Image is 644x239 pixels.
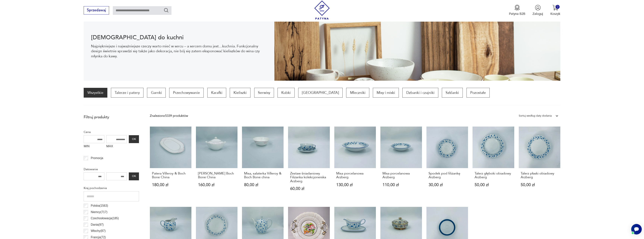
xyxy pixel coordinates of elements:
a: Misy i miski [373,88,399,98]
p: 180,00 zł [152,183,190,187]
a: Przechowywanie [169,88,204,98]
button: Zaloguj [532,5,543,16]
h3: Misa porcelanowa Arzberg [336,172,374,179]
h3: Misa porcelanowa Arzberg [382,172,420,179]
p: 160,00 zł [198,183,236,187]
img: Ikonka użytkownika [535,5,541,11]
p: 110,00 zł [382,183,420,187]
h3: Misa, salaterka Villeroy & Boch Bone china [244,172,282,179]
p: 30,00 zł [429,183,466,187]
div: 0 [556,5,560,9]
button: OK [129,135,139,143]
a: Spodek pod filiżankę ArzbergSpodek pod filiżankę Arzberg30,00 zł [426,127,468,200]
a: Ikona medaluPatyna B2B [509,5,525,16]
p: Niemcy ( 717 ) [91,210,107,215]
p: 60,00 zł [290,187,328,191]
img: Ikona medalu [514,5,520,11]
p: Koszyk [550,12,560,16]
p: Włochy ( 87 ) [91,228,106,233]
p: Kraj pochodzenia [84,186,139,190]
label: MIN [84,143,104,150]
p: Promocja [91,156,103,161]
p: Filtruj produkty [84,115,139,120]
p: 50,00 zł [521,183,558,187]
p: Cena [84,130,139,134]
a: Misa porcelanowa ArzbergMisa porcelanowa Arzberg130,00 zł [334,127,376,200]
h3: Talerz głęboki obiadowy Arzberg [475,172,512,179]
img: Patyna - sklep z meblami i dekoracjami vintage [313,1,331,20]
img: b2f6bfe4a34d2e674d92badc23dc4074.jpg [274,13,560,81]
p: Dania ( 97 ) [91,222,104,227]
h1: [DEMOGRAPHIC_DATA] do kuchni [91,35,267,40]
p: Patyna B2B [509,12,525,16]
p: 50,00 zł [475,183,512,187]
a: Zestaw śniadaniowy Filiżanka kolekcjonerska ArzbergZestaw śniadaniowy Filiżanka kolekcjonerska Ar... [288,127,330,200]
h3: [PERSON_NAME] Boch Bone China [198,172,236,179]
div: Znaleziono 5339 produktów [150,113,188,118]
a: Misa porcelanowa ArzbergMisa porcelanowa Arzberg110,00 zł [380,127,422,200]
a: Misa, salaterka Villeroy & Boch Bone chinaMisa, salaterka Villeroy & Boch Bone china80,00 zł [242,127,284,200]
h3: Spodek pod filiżankę Arzberg [429,172,466,179]
h3: Patera Villeroy & Boch Bone China [152,172,190,179]
a: Mleczniki [346,88,369,98]
img: Ikona koszyka [552,5,558,11]
a: Talerze i patery [111,88,143,98]
a: Serwisy [254,88,274,98]
a: Karafki [207,88,226,98]
a: Garnki [147,88,165,98]
p: Czechosłowacja ( 185 ) [91,216,119,221]
p: Datowanie [84,167,139,172]
h3: Talerz płaski obiadowy Arzberg [521,172,558,179]
a: Talerz głęboki obiadowy ArzbergTalerz głęboki obiadowy Arzberg50,00 zł [473,127,514,200]
button: Patyna B2B [509,5,525,16]
div: Sortuj według daty dodania [519,113,552,118]
a: Dzbanki i czajniki [402,88,438,98]
a: Patera Villeroy & Boch Bone ChinaPatera Villeroy & Boch Bone China180,00 zł [150,127,191,200]
p: Polska ( 1563 ) [91,203,108,208]
a: [GEOGRAPHIC_DATA] [298,88,343,98]
h3: Zestaw śniadaniowy Filiżanka kolekcjonerska Arzberg [290,172,328,183]
a: Kieliszki [230,88,250,98]
p: Zaloguj [532,12,543,16]
a: Szklanki [442,88,463,98]
a: Wszystkie [84,88,107,98]
button: OK [129,172,139,180]
button: Sprzedawaj [84,6,109,14]
a: Pozostałe [467,88,490,98]
a: Talerz płaski obiadowy ArzbergTalerz płaski obiadowy Arzberg50,00 zł [519,127,560,200]
a: Waza Villeroy Boch Bone China[PERSON_NAME] Boch Bone China160,00 zł [196,127,237,200]
label: MAX [106,143,127,150]
a: Sprzedawaj [84,9,109,12]
p: 130,00 zł [336,183,374,187]
iframe: Smartsupp widget button [631,224,642,234]
p: 80,00 zł [244,183,282,187]
a: Kubki [278,88,294,98]
button: Szukaj [164,8,169,13]
button: 0Koszyk [550,5,560,16]
p: Najpiękniejsze i najważniejsze rzeczy warto mieć w sercu – a sercem domu jest…kuchnia. Funkcjonal... [91,44,267,59]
